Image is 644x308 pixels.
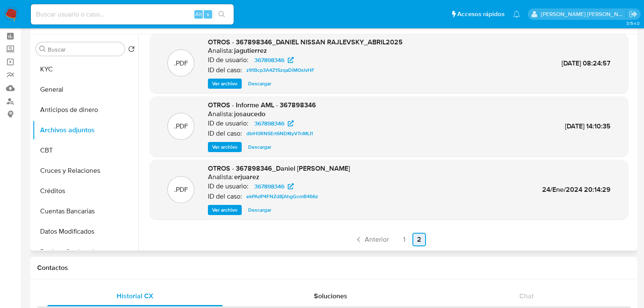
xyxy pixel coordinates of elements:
a: Ir a la página 2 [412,233,426,246]
span: 3.154.0 [626,20,640,27]
input: Buscar [48,46,121,53]
button: Descargar [244,205,276,215]
span: Descargar [248,79,271,88]
span: Ver archivo [212,79,237,88]
button: CBT [33,140,138,161]
button: Ver archivo [208,205,242,215]
span: ekPAdP4FNZd8jAhgGcmB466z [246,191,318,202]
p: Analista: [208,46,233,55]
button: Volver al orden por defecto [128,46,135,55]
a: ekPAdP4FNZd8jAhgGcmB466z [243,191,322,202]
span: 367898346 [254,55,284,65]
button: Archivos adjuntos [33,120,138,140]
a: 367898346 [249,118,299,128]
button: Anticipos de dinero [33,100,138,120]
button: Datos Modificados [33,221,138,242]
a: Anterior [351,233,392,246]
span: OTROS - 367898346_Daniel [PERSON_NAME] [208,164,350,173]
button: Descargar [244,142,276,152]
a: dblH0RNSErt6NDKtyVTnMLI1 [243,128,317,139]
span: [DATE] 08:24:57 [562,58,611,68]
button: Cuentas Bancarias [33,201,138,221]
span: Chat [519,291,534,301]
button: search-icon [213,8,230,20]
p: Analista: [208,173,233,181]
a: Ir a la página 1 [397,233,411,246]
button: KYC [33,59,138,79]
span: 367898346 [254,181,284,191]
span: 24/Ene/2024 20:14:29 [542,185,611,194]
button: Créditos [33,181,138,201]
button: General [33,79,138,100]
button: Cruces y Relaciones [33,161,138,181]
button: Ver archivo [208,142,242,152]
button: Ver archivo [208,79,242,89]
a: Salir [629,10,638,19]
p: .PDF [174,122,188,131]
button: Buscar [39,46,46,52]
p: ID de usuario: [208,119,248,128]
span: Descargar [248,206,271,214]
span: 367898346 [254,118,284,128]
p: .PDF [174,185,188,194]
a: 367898346 [249,55,299,65]
h1: Contactos [37,264,630,272]
span: Descargar [248,143,271,151]
p: ID del caso: [208,66,242,74]
button: Devices Geolocation [33,242,138,262]
nav: Paginación [150,233,628,246]
p: ID de usuario: [208,182,248,191]
span: Accesos rápidos [457,10,505,19]
p: ID del caso: [208,129,242,138]
span: [DATE] 14:10:35 [565,121,611,131]
span: dblH0RNSErt6NDKtyVTnMLI1 [246,128,313,139]
span: z91Bcp3A4Z1SzqaDiMOslvHF [246,65,314,75]
span: Anterior [365,236,389,243]
span: Soluciones [314,291,347,301]
a: z91Bcp3A4Z1SzqaDiMOslvHF [243,65,318,75]
span: Alt [195,10,202,18]
span: OTROS - Informe AML - 367898346 [208,100,316,110]
p: ID del caso: [208,192,242,201]
span: OTROS - 367898346_DANIEL NISSAN RAJLEVSKY_ABRIL2025 [208,37,403,47]
a: 367898346 [249,181,299,191]
span: Ver archivo [212,206,237,214]
span: s [207,10,209,18]
h6: erjuarez [234,173,259,181]
h6: jagutierrez [234,46,267,55]
span: Ver archivo [212,143,237,151]
input: Buscar usuario o caso... [31,9,234,20]
span: Historial CX [117,291,153,301]
p: .PDF [174,59,188,68]
a: Notificaciones [513,11,520,18]
p: Analista: [208,110,233,118]
p: ID de usuario: [208,56,248,64]
p: michelleangelica.rodriguez@mercadolibre.com.mx [541,10,626,18]
h6: josaucedo [234,110,265,118]
button: Descargar [244,79,276,89]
